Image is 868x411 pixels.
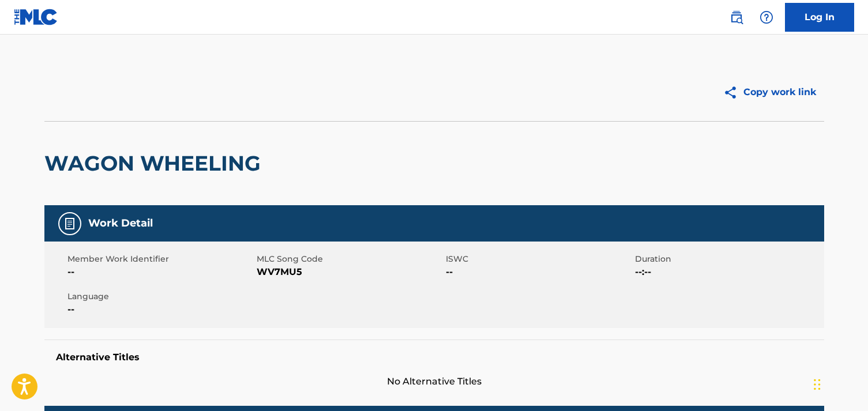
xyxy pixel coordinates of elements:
a: Log In [785,3,854,32]
iframe: Chat Widget [810,356,868,411]
img: Work Detail [63,217,77,231]
h2: WAGON WHEELING [44,150,266,176]
img: MLC Logo [14,9,58,25]
span: -- [446,265,632,279]
img: search [730,10,743,24]
span: WV7MU5 [257,265,443,279]
a: Public Search [725,6,748,29]
span: -- [67,303,254,316]
div: Drag [814,367,821,402]
img: Copy work link [723,85,743,100]
span: -- [67,265,254,279]
h5: Alternative Titles [56,352,813,363]
div: Help [755,6,778,29]
span: --:-- [635,265,821,279]
span: No Alternative Titles [44,375,824,389]
span: Duration [635,253,821,265]
span: Member Work Identifier [67,253,254,265]
span: ISWC [446,253,632,265]
img: help [760,10,773,24]
button: Copy work link [715,78,824,107]
span: Language [67,291,254,303]
h5: Work Detail [88,217,153,230]
span: MLC Song Code [257,253,443,265]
